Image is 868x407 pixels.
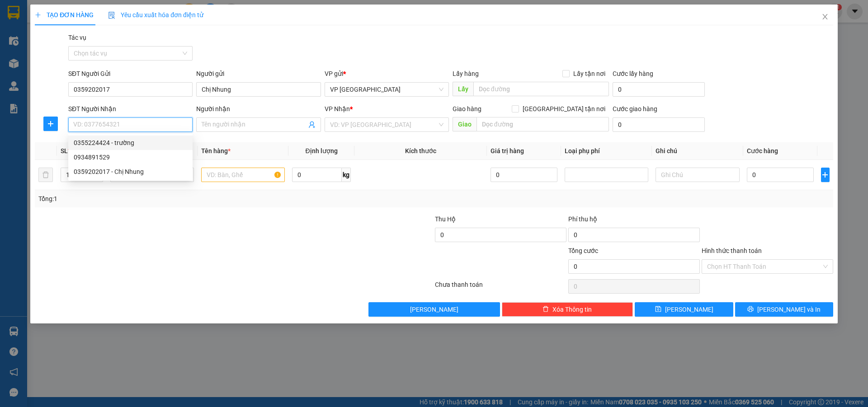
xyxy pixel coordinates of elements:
[491,168,558,182] input: 0
[74,152,187,162] div: 0934891529
[552,304,592,314] span: Xóa Thông tin
[308,121,316,128] span: user-add
[656,168,739,182] input: Ghi Chú
[747,147,778,154] span: Cước hàng
[476,117,609,131] input: Dọc đường
[453,105,481,112] span: Giao hàng
[613,82,705,97] input: Cước lấy hàng
[196,69,321,79] div: Người gửi
[74,138,187,148] div: 0355224424 - trường
[74,167,187,177] div: 0359202017 - Chị Nhung
[35,11,94,19] span: TẠO ĐƠN HÀNG
[196,104,321,114] div: Người nhận
[665,304,713,314] span: [PERSON_NAME]
[613,70,653,77] label: Cước lấy hàng
[434,280,567,295] div: Chưa thanh toán
[201,147,231,154] span: Tên hàng
[570,69,609,79] span: Lấy tận nơi
[68,136,193,150] div: 0355224424 - trường
[542,306,549,313] span: delete
[325,69,449,79] div: VP gửi
[410,304,458,314] span: [PERSON_NAME]
[108,12,115,19] img: icon
[201,168,285,182] input: VD: Bàn, Ghế
[453,70,479,77] span: Lấy hàng
[68,34,86,41] label: Tác vụ
[519,104,609,114] span: [GEOGRAPHIC_DATA] tận nơi
[613,105,657,112] label: Cước giao hàng
[342,168,351,182] span: kg
[747,306,754,313] span: printer
[435,215,456,223] span: Thu Hộ
[821,13,829,20] span: close
[68,104,193,114] div: SĐT Người Nhận
[368,302,500,317] button: [PERSON_NAME]
[702,247,762,254] label: Hình thức thanh toán
[108,11,203,19] span: Yêu cầu xuất hóa đơn điện tử
[43,117,58,131] button: plus
[821,171,829,178] span: plus
[735,302,833,317] button: printer[PERSON_NAME] và In
[568,247,598,254] span: Tổng cước
[61,147,68,154] span: SL
[473,82,609,96] input: Dọc đường
[821,168,830,182] button: plus
[635,302,733,317] button: save[PERSON_NAME]
[68,150,193,164] div: 0934891529
[325,105,350,112] span: VP Nhận
[652,142,743,160] th: Ghi chú
[561,142,652,160] th: Loại phụ phí
[502,302,633,317] button: deleteXóa Thông tin
[757,304,821,314] span: [PERSON_NAME] và In
[812,5,838,30] button: Close
[35,12,41,18] span: plus
[568,214,700,228] div: Phí thu hộ
[38,194,335,204] div: Tổng: 1
[453,82,473,96] span: Lấy
[68,69,193,79] div: SĐT Người Gửi
[38,168,53,182] button: delete
[491,147,524,154] span: Giá trị hàng
[330,83,443,96] span: VP Cầu Yên Xuân
[405,147,436,154] span: Kích thước
[453,117,476,131] span: Giao
[655,306,661,313] span: save
[613,117,705,132] input: Cước giao hàng
[68,164,193,179] div: 0359202017 - Chị Nhung
[44,120,57,127] span: plus
[305,147,337,154] span: Định lượng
